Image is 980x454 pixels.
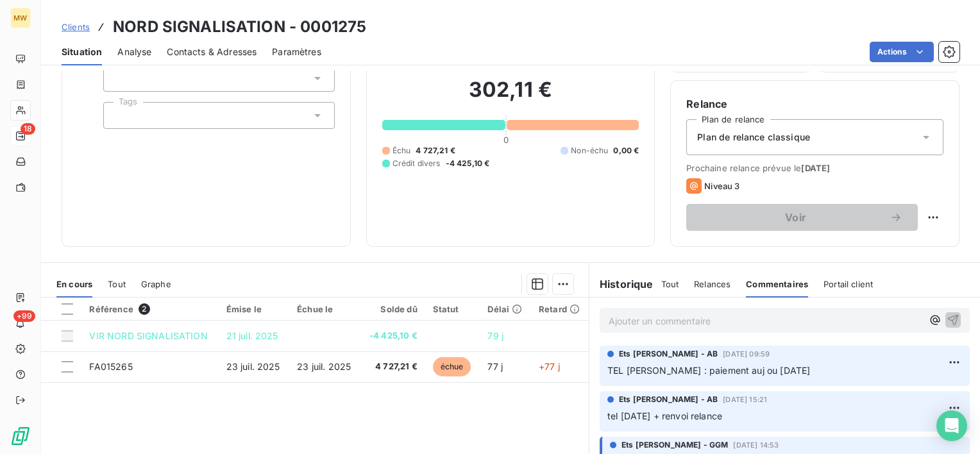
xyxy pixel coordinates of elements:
[686,163,943,173] span: Prochaine relance prévue le
[746,279,808,289] span: Commentaires
[167,46,257,58] span: Contacts & Adresses
[226,304,282,314] div: Émise le
[62,21,90,33] a: Clients
[297,361,351,372] span: 23 juil. 2025
[56,279,92,289] span: En cours
[621,439,728,451] span: Ets [PERSON_NAME] - GGM
[416,145,455,156] span: 4 727,21 €
[539,304,581,314] div: Retard
[503,135,509,145] span: 0
[297,304,353,314] div: Échue le
[824,279,873,289] span: Portail client
[433,304,473,314] div: Statut
[607,365,810,376] span: TEL [PERSON_NAME] : paiement auj ou [DATE]
[108,279,126,289] span: Tout
[589,276,654,292] h6: Historique
[13,310,35,322] span: +99
[113,15,366,38] h3: NORD SIGNALISATION - 0001275
[704,181,739,191] span: Niveau 3
[114,110,124,121] input: Ajouter une valeur
[870,42,934,62] button: Actions
[382,77,639,115] h2: 302,11 €
[936,410,967,441] div: Open Intercom Messenger
[661,279,679,289] span: Tout
[686,204,918,231] button: Voir
[114,72,124,84] input: Ajouter une valeur
[697,131,810,144] span: Plan de relance classique
[393,158,441,169] span: Crédit divers
[619,394,718,405] span: Ets [PERSON_NAME] - AB
[619,348,718,360] span: Ets [PERSON_NAME] - AB
[433,357,471,376] span: échue
[607,410,722,421] span: tel [DATE] + renvoi relance
[694,279,731,289] span: Relances
[89,330,207,341] span: VIR NORD SIGNALISATION
[117,46,151,58] span: Analyse
[10,8,31,28] div: MW
[801,163,830,173] span: [DATE]
[487,304,523,314] div: Délai
[702,212,890,223] span: Voir
[62,46,102,58] span: Situation
[226,361,280,372] span: 23 juil. 2025
[723,350,770,358] span: [DATE] 09:59
[368,304,418,314] div: Solde dû
[723,396,767,403] span: [DATE] 15:21
[21,123,35,135] span: 18
[139,303,150,315] span: 2
[613,145,639,156] span: 0,00 €
[141,279,171,289] span: Graphe
[62,22,90,32] span: Clients
[368,360,418,373] span: 4 727,21 €
[89,361,132,372] span: FA015265
[686,96,943,112] h6: Relance
[226,330,278,341] span: 21 juil. 2025
[487,361,503,372] span: 77 j
[446,158,490,169] span: -4 425,10 €
[733,441,779,449] span: [DATE] 14:53
[89,303,210,315] div: Référence
[571,145,608,156] span: Non-échu
[539,361,560,372] span: +77 j
[10,426,31,446] img: Logo LeanPay
[393,145,411,156] span: Échu
[272,46,321,58] span: Paramètres
[368,330,418,342] span: -4 425,10 €
[487,330,503,341] span: 79 j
